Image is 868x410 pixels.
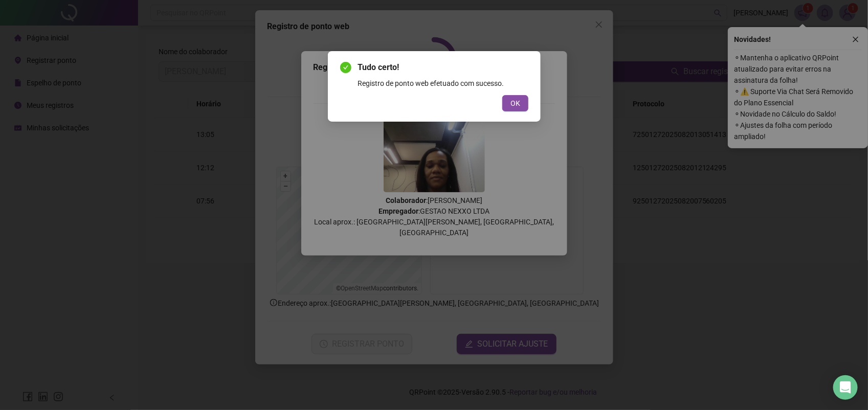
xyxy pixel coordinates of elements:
[510,98,520,109] span: OK
[340,62,351,73] span: check-circle
[358,78,528,89] div: Registro de ponto web efetuado com sucesso.
[502,95,528,111] button: OK
[833,375,858,400] div: Open Intercom Messenger
[358,61,528,74] span: Tudo certo!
